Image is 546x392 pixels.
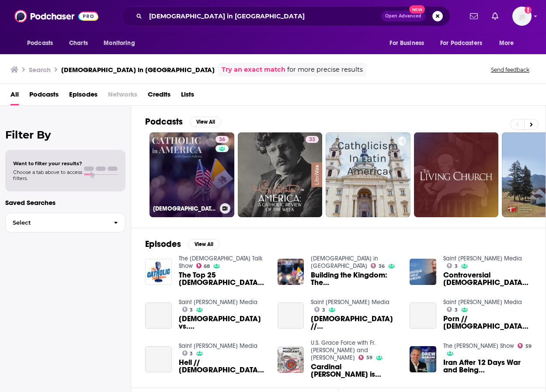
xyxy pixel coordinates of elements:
[306,136,319,143] a: 33
[443,315,532,330] span: Porn // [DEMOGRAPHIC_DATA] in [GEOGRAPHIC_DATA]
[179,359,267,374] a: Hell // Catholic in America
[311,255,378,270] a: Catholic in America
[311,298,390,306] a: Saint Dominic Media
[196,263,210,268] a: 68
[108,87,137,105] span: Networks
[69,37,88,49] span: Charts
[190,352,193,356] span: 3
[69,87,97,105] a: Episodes
[150,132,234,217] a: 36[DEMOGRAPHIC_DATA] in [GEOGRAPHIC_DATA]
[311,363,399,378] a: Cardinal Burke is Calling on EVERY CATHOLIC in America!
[512,7,532,26] button: Show profile menu
[182,307,193,312] a: 3
[314,307,325,312] a: 3
[440,37,482,49] span: For Podcasters
[390,37,424,49] span: For Business
[443,359,532,374] a: Iran After 12 Days War and Being Catholic in America
[447,263,458,268] a: 3
[61,66,215,74] h3: [DEMOGRAPHIC_DATA] in [GEOGRAPHIC_DATA]
[27,37,53,49] span: Podcasts
[29,66,51,74] h3: Search
[97,35,146,52] button: open menu
[222,65,285,75] a: Try an exact match
[146,9,381,23] input: Search podcasts, credits, & more...
[145,302,172,329] a: Catholic vs. Christian // Catholic in America
[179,255,263,270] a: The Catholic Talk Show
[63,35,93,52] a: Charts
[278,259,304,285] img: Building the Kingdom: The Mission of Catholic in America
[179,315,267,330] span: [DEMOGRAPHIC_DATA] vs. [DEMOGRAPHIC_DATA] // [DEMOGRAPHIC_DATA] in [GEOGRAPHIC_DATA]
[466,9,481,24] a: Show notifications dropdown
[181,87,194,105] a: Lists
[10,87,19,105] a: All
[179,271,267,286] span: The Top 25 [DEMOGRAPHIC_DATA] Sites In [GEOGRAPHIC_DATA]
[122,6,450,26] div: Search podcasts, credits, & more...
[182,350,193,356] a: 3
[493,35,525,52] button: open menu
[216,136,229,143] a: 36
[488,66,532,73] button: Send feedback
[443,298,522,306] a: Saint Dominic Media
[190,308,193,312] span: 3
[188,239,219,250] button: View All
[525,7,532,14] svg: Add a profile image
[322,308,325,312] span: 3
[443,271,532,286] a: Controversial Catholic Influencers // Catholic in America
[443,342,514,350] a: The Drew Mariani Show
[311,315,399,330] span: [DEMOGRAPHIC_DATA] // [DEMOGRAPHIC_DATA] in [GEOGRAPHIC_DATA]
[5,128,125,141] h2: Filter By
[410,302,436,329] a: Porn // Catholic in America
[145,116,183,127] h2: Podcasts
[145,259,172,285] img: The Top 25 Catholic Sites In America
[179,271,267,286] a: The Top 25 Catholic Sites In America
[499,37,514,49] span: More
[179,298,257,306] a: Saint Dominic Media
[311,271,399,286] span: Building the Kingdom: The [DEMOGRAPHIC_DATA] in [GEOGRAPHIC_DATA]
[6,220,107,225] span: Select
[447,307,458,312] a: 3
[238,132,323,217] a: 33
[379,264,385,268] span: 36
[443,315,532,330] a: Porn // Catholic in America
[488,9,502,24] a: Show notifications dropdown
[278,302,304,329] a: Atheism // Catholic in America
[443,255,522,262] a: Saint Dominic Media
[287,65,363,75] span: for more precise results
[29,87,59,105] a: Podcasts
[21,35,64,52] button: open menu
[383,35,435,52] button: open menu
[371,263,385,268] a: 36
[455,308,458,312] span: 3
[525,344,532,348] span: 59
[13,160,82,167] span: Want to filter your results?
[512,7,532,26] span: Logged in as shcarlos
[145,239,219,250] a: EpisodesView All
[311,315,399,330] a: Atheism // Catholic in America
[179,315,267,330] a: Catholic vs. Christian // Catholic in America
[385,14,421,18] span: Open Advanced
[179,342,257,350] a: Saint Dominic Media
[311,363,399,378] span: Cardinal [PERSON_NAME] is Calling on EVERY [DEMOGRAPHIC_DATA] in [GEOGRAPHIC_DATA]!
[443,359,532,374] span: Iran After 12 Days War and Being [DEMOGRAPHIC_DATA] in [GEOGRAPHIC_DATA]
[219,135,225,144] span: 36
[381,11,425,21] button: Open AdvancedNew
[410,346,436,373] img: Iran After 12 Days War and Being Catholic in America
[14,8,98,24] img: Podchaser - Follow, Share and Rate Podcasts
[518,343,532,348] a: 59
[309,135,315,144] span: 33
[278,347,304,373] img: Cardinal Burke is Calling on EVERY CATHOLIC in America!
[512,7,532,26] img: User Profile
[204,264,210,268] span: 68
[148,87,170,105] a: Credits
[311,271,399,286] a: Building the Kingdom: The Mission of Catholic in America
[153,205,216,212] h3: [DEMOGRAPHIC_DATA] in [GEOGRAPHIC_DATA]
